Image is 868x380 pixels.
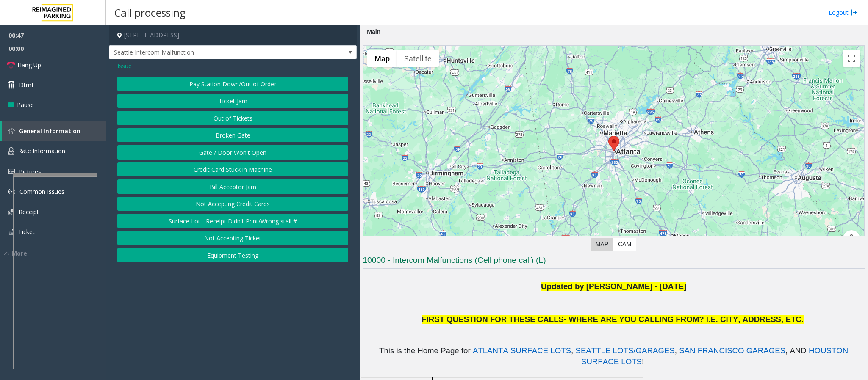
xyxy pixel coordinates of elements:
[117,77,348,91] button: Pay Station Down/Out of Order
[117,145,348,160] button: Gate / Door Won't Open
[19,168,41,176] span: Pictures
[117,197,348,211] button: Not Accepting Credit Cards
[8,209,14,215] img: 'icon'
[581,346,851,366] span: HOUSTON SURFACE LOTS
[117,231,348,245] button: Not Accepting Ticket
[117,162,348,177] button: Credit Card Stuck in Machine
[679,348,785,355] a: SAN FRANCISCO GARAGES
[2,121,106,141] a: General Information
[473,346,571,355] span: ATLANTA SURFACE LOTS
[365,25,383,39] div: Main
[608,136,619,151] div: 154 Peachtree Street Southwest, Atlanta, GA
[117,248,348,262] button: Equipment Testing
[117,94,348,108] button: Ticket Jam
[785,346,807,355] span: , AND
[110,2,190,23] h3: Call processing
[541,282,686,291] b: Updated by [PERSON_NAME] - [DATE]
[8,228,14,236] img: 'icon'
[19,80,33,89] span: Dtmf
[17,61,41,69] span: Hang Up
[117,111,348,125] button: Out of Tickets
[109,46,307,59] span: Seattle Intercom Malfunction
[109,25,357,45] h4: [STREET_ADDRESS]
[829,8,857,17] a: Logout
[422,315,804,324] span: FIRST QUESTION FOR THESE CALLS- WHERE ARE YOU CALLING FROM? I.E. CITY, ADDRESS, ETC.
[117,61,132,70] span: Issue
[367,50,397,67] button: Show street map
[117,128,348,143] button: Broken Gate
[8,128,15,134] img: 'icon'
[581,348,851,366] a: HOUSTON SURFACE LOTS
[571,346,573,355] span: ,
[575,348,674,355] a: SEATTLE LOTS/GARAGES
[8,169,15,174] img: 'icon'
[613,238,636,251] label: CAM
[8,147,14,155] img: 'icon'
[18,147,65,155] span: Rate Information
[843,230,860,247] button: Map camera controls
[843,50,860,67] button: Toggle fullscreen view
[379,346,471,355] span: This is the Home Page for
[19,127,80,135] span: General Information
[591,238,613,251] label: Map
[117,179,348,194] button: Bill Acceptor Jam
[675,346,677,355] span: ,
[4,249,106,258] div: More
[642,357,644,366] span: !
[117,214,348,228] button: Surface Lot - Receipt Didn't Print/Wrong stall #
[17,100,34,109] span: Pause
[8,188,15,195] img: 'icon'
[397,50,439,67] button: Show satellite imagery
[575,346,674,355] span: SEATTLE LOTS/GARAGES
[679,346,785,355] span: SAN FRANCISCO GARAGES
[473,348,571,355] a: ATLANTA SURFACE LOTS
[363,255,865,269] h3: 10000 - Intercom Malfunctions (Cell phone call) (L)
[851,8,857,17] img: logout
